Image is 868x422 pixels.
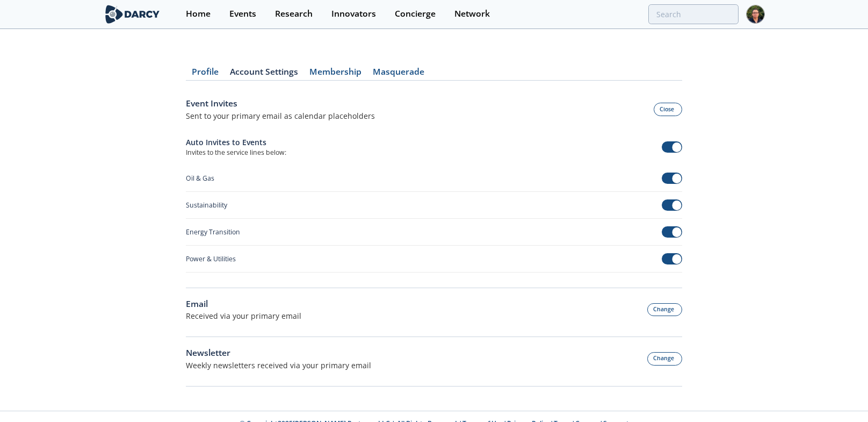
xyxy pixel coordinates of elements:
p: Received via your primary email [186,310,301,321]
input: Advanced Search [648,4,739,24]
div: Email [186,298,301,311]
div: Event Invites [186,97,375,110]
a: Masquerade [367,68,430,81]
div: Energy Transition [186,227,240,237]
img: logo-wide.svg [103,5,162,24]
div: Events [229,10,256,18]
div: Weekly newsletters received via your primary email [186,360,371,371]
iframe: chat widget [823,379,857,411]
button: Change [647,352,683,366]
button: Close [654,103,683,116]
div: Auto Invites to Events [186,137,286,148]
div: Concierge [395,10,436,18]
div: Power & Utilities [186,254,236,264]
a: Account Settings [224,68,303,81]
div: Oil & Gas [186,174,214,183]
div: Sustainability [186,201,227,210]
div: Innovators [331,10,376,18]
img: Profile [746,5,765,24]
div: Network [454,10,490,18]
a: Profile [186,68,224,81]
div: Research [275,10,313,18]
div: Sent to your primary email as calendar placeholders [186,110,375,121]
a: Membership [303,68,367,81]
p: Invites to the service lines below: [186,148,286,158]
button: Change [647,303,683,317]
div: Newsletter [186,347,371,360]
div: Home [186,10,211,18]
